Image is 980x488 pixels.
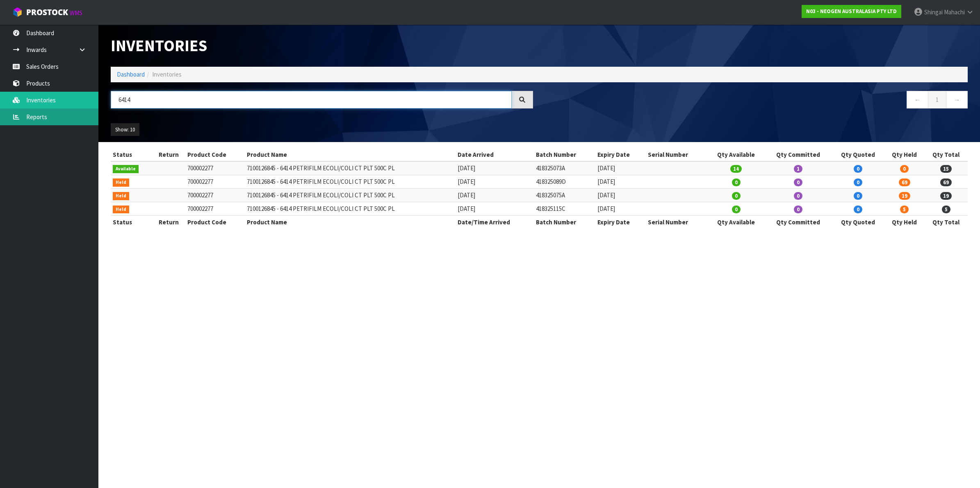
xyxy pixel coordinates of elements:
a: ← [907,91,928,108]
td: 418325089D [534,175,595,189]
th: Expiry Date [595,215,646,228]
th: Product Name [245,215,456,228]
td: 7100126845 - 6414 PETRIFILM ECOLI/COLI CT PLT 500C PL [245,189,456,202]
th: Serial Number [646,148,707,161]
nav: Page navigation [545,91,968,111]
th: Qty Committed [765,148,832,161]
span: 0 [732,192,741,200]
th: Qty Available [707,148,765,161]
span: 0 [732,206,741,213]
span: 0 [732,178,741,186]
th: Qty Held [884,148,924,161]
input: Search inventories [111,91,512,108]
th: Batch Number [534,215,595,228]
small: WMS [70,9,82,17]
span: Held [113,206,129,214]
span: 0 [794,206,802,213]
span: 0 [900,165,909,173]
a: → [946,91,968,108]
th: Status [111,148,152,161]
th: Return [152,215,185,228]
td: 700002277 [185,161,245,175]
td: 418325075A [534,189,595,202]
span: [DATE] [597,178,615,185]
span: ProStock [26,7,68,18]
td: 7100126845 - 6414 PETRIFILM ECOLI/COLI CT PLT 500C PL [245,161,456,175]
span: 19 [899,192,910,200]
span: 15 [940,165,952,173]
th: Product Name [245,148,456,161]
td: 700002277 [185,175,245,189]
span: Inventories [152,70,182,78]
th: Return [152,148,185,161]
th: Qty Committed [765,215,832,228]
span: 1 [794,165,802,173]
td: 7100126845 - 6414 PETRIFILM ECOLI/COLI CT PLT 500C PL [245,175,456,189]
th: Product Code [185,148,245,161]
span: 14 [730,165,742,173]
td: 700002277 [185,189,245,202]
img: cube-alt.png [12,7,23,17]
th: Date/Time Arrived [456,215,534,228]
th: Qty Total [925,148,968,161]
th: Qty Held [884,215,924,228]
th: Serial Number [646,215,707,228]
span: 0 [854,206,862,213]
td: [DATE] [456,189,534,202]
span: 69 [940,178,952,186]
span: [DATE] [597,205,615,212]
th: Qty Quoted [832,148,884,161]
span: Shingai [924,8,943,16]
button: Show: 10 [111,123,139,136]
span: Available [113,165,139,173]
th: Batch Number [534,148,595,161]
th: Status [111,215,152,228]
span: [DATE] [597,191,615,199]
td: [DATE] [456,175,534,189]
a: Dashboard [117,70,145,78]
td: [DATE] [456,202,534,216]
strong: N03 - NEOGEN AUSTRALASIA PTY LTD [806,8,897,15]
th: Expiry Date [595,148,646,161]
span: 5 [942,206,950,213]
th: Qty Total [925,215,968,228]
span: 5 [900,206,909,213]
span: Held [113,178,129,187]
th: Qty Available [707,215,765,228]
span: 69 [899,178,910,186]
h1: Inventories [111,37,533,54]
a: 1 [928,91,946,108]
td: 700002277 [185,202,245,216]
td: [DATE] [456,161,534,175]
th: Qty Quoted [832,215,884,228]
td: 418325115C [534,202,595,216]
span: 0 [794,192,802,200]
span: [DATE] [597,164,615,172]
span: 0 [854,178,862,186]
span: 19 [940,192,952,200]
span: 0 [794,178,802,186]
span: 0 [854,165,862,173]
span: 0 [854,192,862,200]
th: Product Code [185,215,245,228]
td: 7100126845 - 6414 PETRIFILM ECOLI/COLI CT PLT 500C PL [245,202,456,216]
th: Date Arrived [456,148,534,161]
td: 418325073A [534,161,595,175]
span: Mahachi [944,8,965,16]
span: Held [113,192,129,200]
